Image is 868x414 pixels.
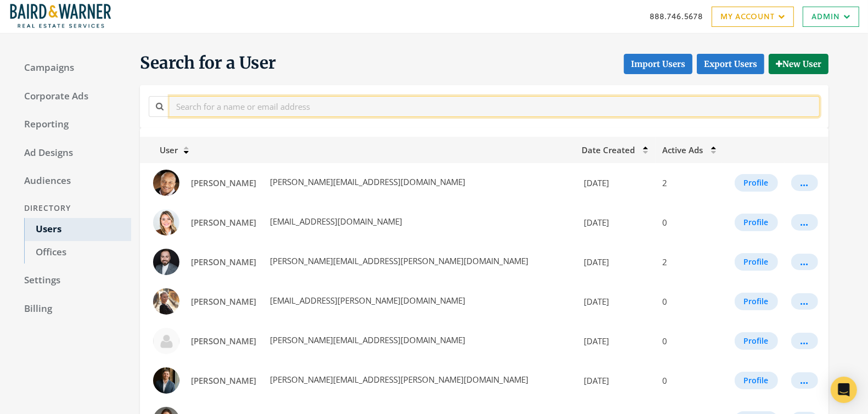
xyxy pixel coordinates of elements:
img: Abby Powell profile [153,209,179,236]
button: Profile [735,372,778,389]
span: [PERSON_NAME] [191,256,256,267]
td: 2 [656,163,722,203]
td: [DATE] [575,282,656,321]
img: Aaron Vanderbilt profile [153,170,179,196]
button: Profile [735,174,778,192]
span: [PERSON_NAME] [191,335,256,346]
a: Users [24,218,131,241]
a: Settings [13,269,131,292]
button: ... [791,372,818,389]
button: New User [769,54,828,74]
button: ... [791,175,818,191]
td: 0 [656,203,722,242]
div: ... [801,222,809,223]
span: [PERSON_NAME][EMAIL_ADDRESS][PERSON_NAME][DOMAIN_NAME] [268,255,528,266]
button: ... [791,254,818,270]
a: [PERSON_NAME] [184,212,263,233]
a: [PERSON_NAME] [184,173,263,193]
div: ... [801,340,809,342]
img: Adam Zagata profile [153,249,179,275]
div: ... [801,380,809,381]
button: Profile [735,214,778,231]
td: 0 [656,361,722,400]
i: Search for a name or email address [156,102,164,110]
button: ... [791,293,818,310]
span: Search for a User [140,52,276,74]
a: [PERSON_NAME] [184,371,263,391]
a: Ad Designs [13,142,131,165]
td: 0 [656,321,722,361]
div: ... [801,261,809,262]
td: [DATE] [575,242,656,282]
input: Search for a name or email address [170,96,820,116]
a: Corporate Ads [13,85,131,108]
span: [PERSON_NAME] [191,217,256,228]
span: [PERSON_NAME][EMAIL_ADDRESS][DOMAIN_NAME] [268,176,465,187]
td: 2 [656,242,722,282]
td: [DATE] [575,203,656,242]
a: Offices [24,241,131,264]
img: Adrian Garcia profile [153,367,179,394]
img: Addison Deitch profile [153,288,179,315]
button: ... [791,333,818,349]
button: ... [791,214,818,231]
button: Profile [735,293,778,310]
span: Active Ads [662,144,703,155]
div: ... [801,182,809,183]
a: [PERSON_NAME] [184,292,263,312]
td: [DATE] [575,321,656,361]
div: Open Intercom Messenger [831,377,857,403]
div: ... [801,301,809,302]
button: Profile [735,332,778,350]
a: [PERSON_NAME] [184,252,263,272]
a: Export Users [697,54,764,74]
a: Campaigns [13,57,131,80]
td: [DATE] [575,361,656,400]
a: Admin [803,7,859,27]
span: [PERSON_NAME] [191,296,256,307]
button: Import Users [624,54,692,74]
a: Billing [13,298,131,321]
a: My Account [712,7,794,27]
a: Reporting [13,113,131,136]
span: [EMAIL_ADDRESS][DOMAIN_NAME] [268,216,402,227]
button: Profile [735,253,778,271]
img: Adwerx [9,3,112,30]
span: [PERSON_NAME][EMAIL_ADDRESS][DOMAIN_NAME] [268,334,465,345]
td: [DATE] [575,163,656,203]
a: [PERSON_NAME] [184,331,263,351]
a: Audiences [13,170,131,193]
span: [EMAIL_ADDRESS][PERSON_NAME][DOMAIN_NAME] [268,295,465,306]
a: 888.746.5678 [650,10,703,22]
span: [PERSON_NAME] [191,177,256,188]
span: Date Created [582,144,635,155]
td: 0 [656,282,722,321]
span: User [146,144,178,155]
span: [PERSON_NAME][EMAIL_ADDRESS][PERSON_NAME][DOMAIN_NAME] [268,374,528,385]
div: Directory [13,198,131,219]
img: Adnan Khan Ghauri profile [153,328,179,354]
span: [PERSON_NAME] [191,375,256,386]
